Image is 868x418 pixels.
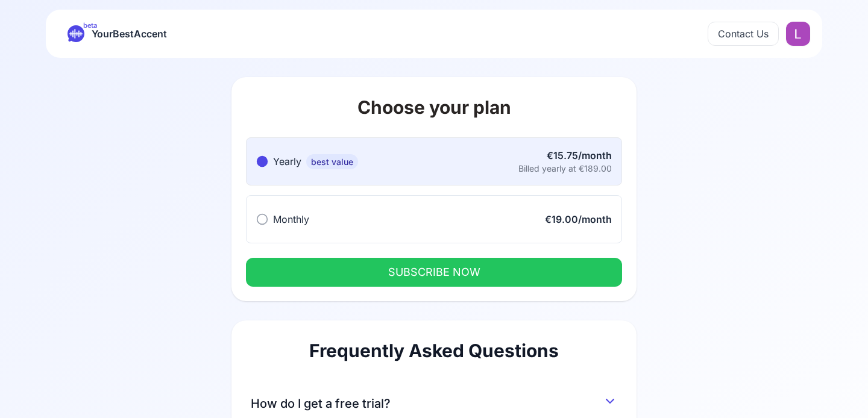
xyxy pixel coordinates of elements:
[251,340,617,361] h2: Frequently Asked Questions
[246,96,622,118] h1: Choose your plan
[83,20,97,30] span: beta
[273,213,309,225] span: Monthly
[58,25,177,42] a: betaYourBestAccent
[92,25,167,42] span: YourBestAccent
[273,155,301,167] span: Yearly
[246,258,622,287] button: SUBSCRIBE NOW
[251,395,391,412] span: How do I get a free trial?
[786,22,810,46] img: LF
[246,137,622,186] button: Yearlybest value€15.75/monthBilled yearly at €189.00
[251,390,617,412] button: How do I get a free trial?
[518,148,612,163] div: €15.75/month
[708,22,779,46] button: Contact Us
[545,212,612,226] div: €19.00/month
[518,163,612,175] div: Billed yearly at €189.00
[306,154,358,169] span: best value
[246,195,622,243] button: Monthly€19.00/month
